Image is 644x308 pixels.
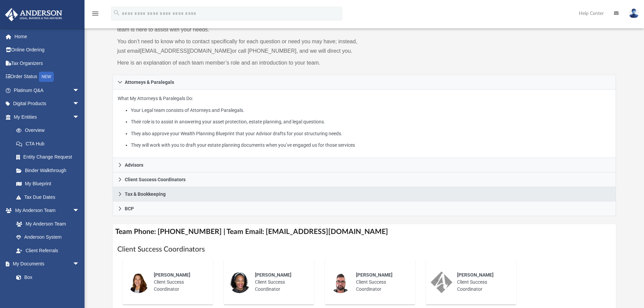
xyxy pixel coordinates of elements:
a: My Anderson Team [9,217,83,231]
a: Tax & Bookkeeping [113,187,616,202]
img: thumbnail [127,271,149,293]
div: Attorneys & Paralegals [113,90,616,158]
h1: Client Success Coordinators [117,244,612,254]
a: My Entitiesarrow_drop_down [5,110,90,124]
a: Binder Walkthrough [9,164,90,177]
div: Client Success Coordinator [351,267,410,298]
li: They also approve your Wealth Planning Blueprint that your Advisor drafts for your structuring ne... [131,129,611,138]
a: Platinum Q&Aarrow_drop_down [5,84,90,97]
img: User Pic [629,8,639,18]
img: thumbnail [330,271,351,293]
span: Tax & Bookkeeping [125,192,166,196]
span: BCP [125,206,134,211]
a: Meeting Minutes [9,284,86,298]
a: Anderson System [9,231,86,244]
a: Box [9,270,83,284]
img: thumbnail [229,271,250,293]
li: Your Legal team consists of Attorneys and Paralegals. [131,106,611,115]
p: What My Attorneys & Paralegals Do: [118,94,611,149]
span: [PERSON_NAME] [255,272,291,278]
a: Entity Change Request [9,150,90,164]
div: Client Success Coordinator [452,267,511,298]
a: Order StatusNEW [5,70,90,84]
a: My Anderson Teamarrow_drop_down [5,204,86,217]
li: Their role is to assist in answering your asset protection, estate planning, and legal questions. [131,118,611,126]
span: arrow_drop_down [73,84,86,97]
span: [PERSON_NAME] [356,272,392,278]
a: My Documentsarrow_drop_down [5,257,86,271]
a: Home [5,30,90,43]
a: Client Referrals [9,244,86,257]
a: Digital Productsarrow_drop_down [5,97,90,111]
span: [PERSON_NAME] [457,272,494,278]
a: Online Ordering [5,43,90,57]
div: Client Success Coordinator [149,267,208,298]
a: Attorneys & Paralegals [113,75,616,90]
p: You don’t need to know who to contact specifically for each question or need you may have; instea... [117,37,360,56]
li: They will work with you to draft your estate planning documents when you’ve engaged us for those ... [131,141,611,149]
a: Client Success Coordinators [113,172,616,187]
span: arrow_drop_down [73,110,86,124]
a: Advisors [113,158,616,172]
a: Overview [9,124,90,137]
i: search [113,9,120,17]
p: Here is an explanation of each team member’s role and an introduction to your team. [117,58,360,68]
span: arrow_drop_down [73,204,86,218]
div: NEW [39,72,54,82]
a: Tax Organizers [5,56,90,70]
a: [EMAIL_ADDRESS][DOMAIN_NAME] [140,48,232,54]
img: thumbnail [431,271,452,293]
div: Client Success Coordinator [250,267,309,298]
h4: Team Phone: [PHONE_NUMBER] | Team Email: [EMAIL_ADDRESS][DOMAIN_NAME] [113,224,616,239]
a: BCP [113,202,616,216]
a: CTA Hub [9,137,90,150]
a: menu [91,13,99,18]
span: [PERSON_NAME] [154,272,190,278]
span: Client Success Coordinators [125,177,186,182]
img: Anderson Advisors Platinum Portal [3,8,64,21]
span: Attorneys & Paralegals [125,80,174,85]
i: menu [91,9,99,18]
span: arrow_drop_down [73,257,86,271]
span: Advisors [125,163,143,167]
a: My Blueprint [9,177,86,191]
span: arrow_drop_down [73,97,86,111]
a: Tax Due Dates [9,190,90,204]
